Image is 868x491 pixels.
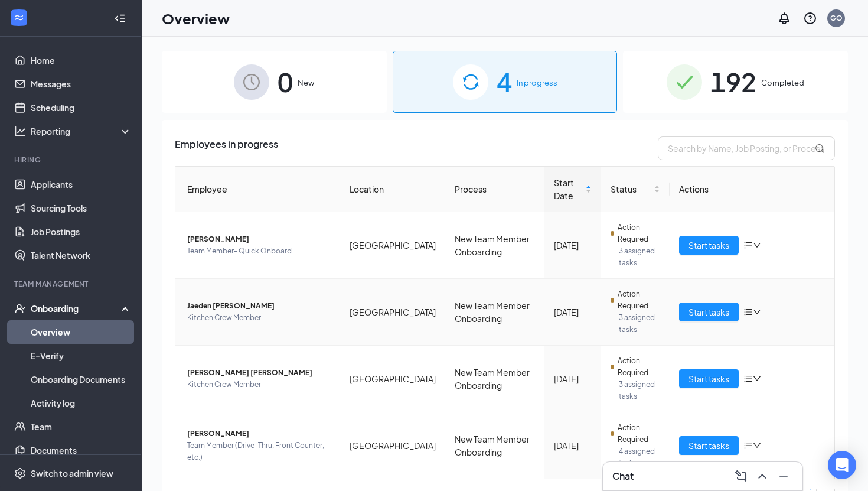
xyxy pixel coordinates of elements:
[31,320,132,344] a: Overview
[340,346,445,412] td: [GEOGRAPHIC_DATA]
[187,379,331,391] span: Kitchen Crew Member
[340,412,445,479] td: [GEOGRAPHIC_DATA]
[554,372,592,385] div: [DATE]
[753,375,761,383] span: down
[670,167,834,212] th: Actions
[803,11,817,25] svg: QuestionInfo
[688,239,729,252] span: Start tasks
[31,96,132,119] a: Scheduling
[31,303,122,314] div: Onboarding
[753,308,761,316] span: down
[734,469,748,483] svg: ComposeMessage
[619,312,660,336] span: 3 assigned tasks
[743,374,753,383] span: bars
[31,415,132,438] a: Team
[31,344,132,368] a: E-Verify
[517,77,557,89] span: In progress
[688,305,729,318] span: Start tasks
[753,467,772,486] button: ChevronUp
[753,441,761,450] span: down
[445,412,544,479] td: New Team Member Onboarding
[710,61,756,102] span: 192
[688,439,729,452] span: Start tasks
[554,305,592,318] div: [DATE]
[187,300,331,312] span: Jaeden [PERSON_NAME]
[114,12,126,24] svg: Collapse
[679,303,739,321] button: Start tasks
[755,469,769,483] svg: ChevronUp
[611,183,651,196] span: Status
[278,61,293,102] span: 0
[31,72,132,96] a: Messages
[618,288,660,312] span: Action Required
[31,368,132,391] a: Onboarding Documents
[175,136,278,160] span: Employees in progress
[162,8,230,28] h1: Overview
[732,467,750,486] button: ComposeMessage
[340,167,445,212] th: Location
[828,451,856,479] div: Open Intercom Messenger
[618,222,660,245] span: Action Required
[14,467,26,479] svg: Settings
[777,11,791,25] svg: Notifications
[187,367,331,379] span: [PERSON_NAME] [PERSON_NAME]
[743,307,753,317] span: bars
[619,446,660,469] span: 4 assigned tasks
[679,236,739,255] button: Start tasks
[340,212,445,279] td: [GEOGRAPHIC_DATA]
[187,312,331,324] span: Kitchen Crew Member
[13,12,25,24] svg: WorkstreamLogo
[688,372,729,385] span: Start tasks
[31,391,132,415] a: Activity log
[619,245,660,269] span: 3 assigned tasks
[14,155,129,165] div: Hiring
[187,233,331,245] span: [PERSON_NAME]
[743,240,753,250] span: bars
[31,196,132,220] a: Sourcing Tools
[776,469,791,483] svg: Minimize
[31,467,113,479] div: Switch to admin view
[445,212,544,279] td: New Team Member Onboarding
[14,303,26,314] svg: UserCheck
[761,77,804,89] span: Completed
[298,77,314,89] span: New
[14,279,129,289] div: Team Management
[679,369,739,388] button: Start tasks
[618,422,660,446] span: Action Required
[554,176,583,202] span: Start Date
[618,355,660,379] span: Action Required
[31,48,132,72] a: Home
[774,467,793,486] button: Minimize
[445,167,544,212] th: Process
[187,245,331,257] span: Team Member- Quick Onboard
[31,173,132,196] a: Applicants
[554,439,592,452] div: [DATE]
[175,167,340,212] th: Employee
[31,220,132,243] a: Job Postings
[679,436,739,455] button: Start tasks
[830,13,843,23] div: GO
[445,346,544,412] td: New Team Member Onboarding
[753,241,761,249] span: down
[743,441,753,450] span: bars
[187,440,331,463] span: Team Member (Drive-Thru, Front Counter, etc.)
[445,279,544,346] td: New Team Member Onboarding
[14,125,26,137] svg: Analysis
[31,125,132,137] div: Reporting
[340,279,445,346] td: [GEOGRAPHIC_DATA]
[31,438,132,462] a: Documents
[31,243,132,267] a: Talent Network
[187,428,331,440] span: [PERSON_NAME]
[554,239,592,252] div: [DATE]
[497,61,512,102] span: 4
[658,136,835,160] input: Search by Name, Job Posting, or Process
[612,470,634,483] h3: Chat
[619,379,660,402] span: 3 assigned tasks
[601,167,670,212] th: Status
